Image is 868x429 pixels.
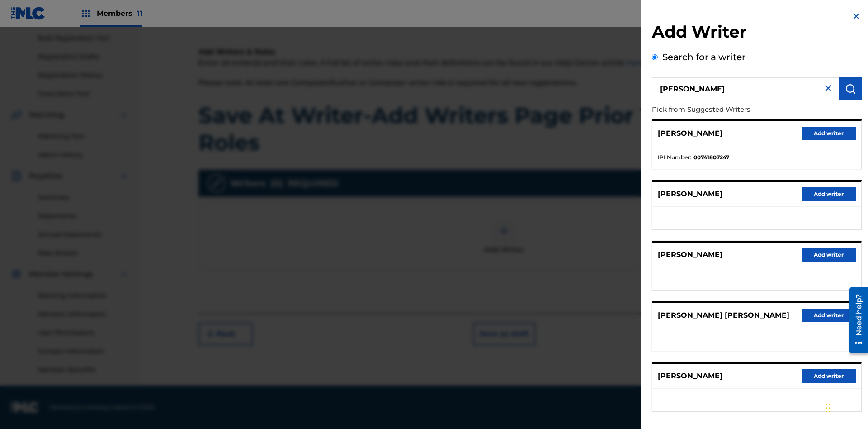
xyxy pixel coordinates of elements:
p: [PERSON_NAME] [658,249,722,260]
iframe: Chat Widget [823,386,868,429]
strong: 00741807247 [693,153,729,162]
p: Pick from Suggested Writers [652,100,810,119]
p: [PERSON_NAME] [658,189,722,200]
button: Add writer [802,127,856,140]
p: [PERSON_NAME] [658,371,722,381]
span: IPI Number : [658,153,691,162]
button: Add writer [802,369,856,383]
img: close [823,83,834,94]
h2: Add Writer [652,22,862,45]
span: Members [97,8,142,19]
label: Search for a writer [662,52,745,62]
button: Add writer [802,248,856,262]
button: Add writer [802,309,856,322]
div: Drag [826,395,831,422]
input: Search writer's name or IPI Number [652,77,839,100]
img: MLC Logo [11,7,46,20]
p: [PERSON_NAME] [PERSON_NAME] [658,310,789,321]
iframe: Resource Center [843,284,868,358]
button: Add writer [802,187,856,201]
span: 11 [137,9,142,18]
img: Search Works [845,83,856,94]
img: Top Rightsholders [80,8,91,19]
p: [PERSON_NAME] [658,128,722,139]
